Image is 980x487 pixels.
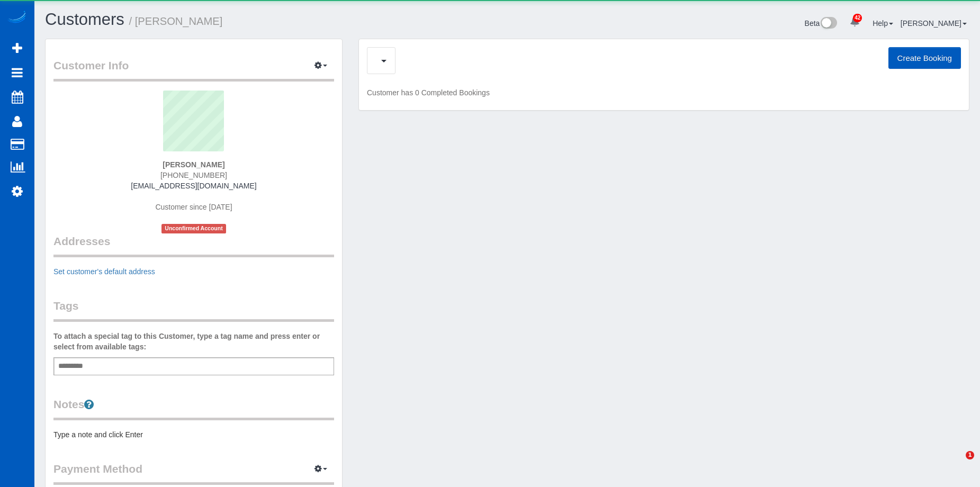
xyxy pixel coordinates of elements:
[853,14,862,22] span: 42
[53,396,334,420] legend: Notes
[155,203,232,211] span: Customer since [DATE]
[820,17,837,31] img: New interface
[53,429,334,440] pre: Type a note and click Enter
[163,160,224,169] strong: [PERSON_NAME]
[367,87,961,98] p: Customer has 0 Completed Bookings
[53,331,334,352] label: To attach a special tag to this Customer, type a tag name and press enter or select from availabl...
[45,10,124,29] a: Customers
[873,19,893,28] a: Help
[944,451,969,476] iframe: Intercom live chat
[805,19,838,28] a: Beta
[6,11,28,25] img: Automaid Logo
[160,171,227,179] span: [PHONE_NUMBER]
[901,19,967,28] a: [PERSON_NAME]
[53,298,334,322] legend: Tags
[53,58,334,82] legend: Customer Info
[129,15,223,27] small: / [PERSON_NAME]
[53,461,334,485] legend: Payment Method
[161,224,226,233] span: Unconfirmed Account
[53,267,155,276] a: Set customer's default address
[966,451,974,459] span: 1
[888,47,961,69] button: Create Booking
[131,182,256,190] a: [EMAIL_ADDRESS][DOMAIN_NAME]
[844,11,865,34] a: 42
